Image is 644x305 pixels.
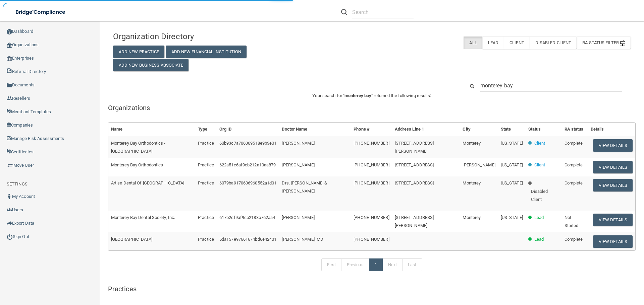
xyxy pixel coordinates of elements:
a: Last [402,258,422,271]
button: View Details [593,214,633,226]
img: ic_reseller.de258add.png [7,96,12,101]
img: icon-export.b9366987.png [7,221,12,226]
button: Add New Financial Institution [166,46,247,58]
button: Add New Business Associate [113,59,189,71]
label: SETTINGS [7,180,28,188]
span: 622a51c6af9cb212a10aa879 [219,162,276,167]
input: Search [480,79,622,92]
th: State [498,123,526,136]
span: Complete [565,237,583,242]
span: [PHONE_NUMBER] [354,180,389,185]
span: [GEOGRAPHIC_DATA] [111,237,153,242]
a: Next [382,258,402,271]
img: icon-documents.8dae5593.png [7,83,12,88]
p: Client [534,139,545,147]
p: Client [534,161,545,169]
a: Previous [341,258,369,271]
img: bridge_compliance_login_screen.278c3ca4.svg [10,5,72,19]
span: [STREET_ADDRESS] [395,162,434,167]
span: Artise Dental Of [GEOGRAPHIC_DATA] [111,180,184,185]
p: Your search for " " returned the following results: [108,92,636,100]
label: All [464,36,482,49]
span: [STREET_ADDRESS][PERSON_NAME] [395,141,434,154]
span: [PERSON_NAME] [282,162,314,167]
button: View Details [593,161,633,173]
span: 617b2cf9af9cb2183b762aa4 [219,215,275,220]
span: Monterey Bay Dental Society, Inc. [111,215,175,220]
img: enterprise.0d942306.png [7,56,12,61]
span: Practice [198,141,214,146]
img: icon-users.e205127d.png [7,207,12,213]
th: Org ID [217,123,279,136]
label: Lead [482,36,504,49]
span: Practice [198,215,214,220]
th: RA status [562,123,588,136]
p: Lead [534,235,544,243]
img: ic_power_dark.7ecde6b1.png [7,234,13,240]
span: [PERSON_NAME] [282,215,314,220]
span: [PERSON_NAME], MD [282,237,323,242]
span: Monterey [463,215,481,220]
p: Lead [534,214,544,222]
span: [PHONE_NUMBER] [354,162,389,167]
h5: Practices [108,285,636,293]
span: [US_STATE] [501,180,523,185]
span: [PERSON_NAME] [463,162,495,167]
span: Complete [565,141,583,146]
a: 1 [369,258,383,271]
span: 60b93c7a706369518e9b3e01 [219,141,276,146]
img: briefcase.64adab9b.png [7,162,13,169]
img: icon-filter@2x.21656d0b.png [620,41,625,46]
button: Add New Practice [113,46,165,58]
span: [PERSON_NAME] [282,141,314,146]
th: Status [526,123,562,136]
th: Name [108,123,195,136]
th: Doctor Name [279,123,351,136]
span: monterey bay [344,93,371,98]
img: ic_user_dark.df1a06c3.png [7,194,12,199]
img: ic_dashboard_dark.d01f4a41.png [7,29,12,34]
th: City [460,123,498,136]
span: Monterey Bay Orthodontics - [GEOGRAPHIC_DATA] [111,141,166,154]
span: Not Started [565,215,579,228]
button: View Details [593,235,633,248]
span: [PHONE_NUMBER] [354,215,389,220]
th: Address Line 1 [392,123,460,136]
span: Practice [198,162,214,167]
span: RA Status Filter [582,40,625,45]
span: Monterey [463,141,481,146]
img: ic-search.3b580494.png [341,9,347,15]
span: Complete [565,162,583,167]
span: [STREET_ADDRESS] [395,180,434,185]
label: Client [504,36,530,49]
th: Type [195,123,217,136]
span: [US_STATE] [501,141,523,146]
span: Monterey [463,180,481,185]
span: [US_STATE] [501,162,523,167]
h4: Organization Directory [113,32,279,41]
span: Complete [565,180,583,185]
th: Details [588,123,635,136]
p: Disabled Client [531,187,559,204]
span: [STREET_ADDRESS][PERSON_NAME] [395,215,434,228]
span: [PHONE_NUMBER] [354,237,389,242]
label: Disabled Client [530,36,577,49]
span: Practice [198,237,214,242]
span: 6079ba9170636960552a1d01 [219,180,276,185]
span: [PHONE_NUMBER] [354,141,389,146]
span: Drs. [PERSON_NAME] & [PERSON_NAME] [282,180,327,194]
span: [US_STATE] [501,215,523,220]
input: Search [352,6,414,18]
img: organization-icon.f8decf85.png [7,43,12,48]
h5: Organizations [108,104,636,111]
span: Monterey Bay Orthodontics [111,162,163,167]
span: Practice [198,180,214,185]
a: First [321,258,341,271]
th: Phone # [351,123,392,136]
button: View Details [593,139,633,152]
button: View Details [593,179,633,192]
span: 5da157e97661674bd6e42401 [219,237,276,242]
